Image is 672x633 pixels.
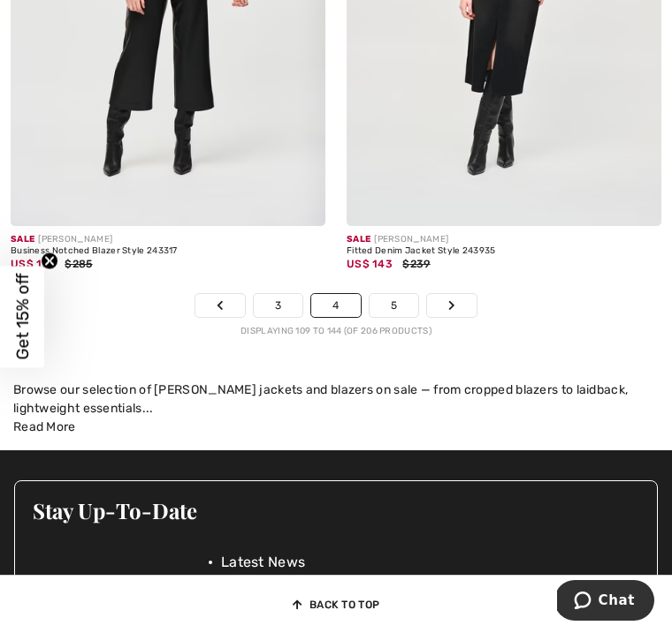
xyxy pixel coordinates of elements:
[557,580,654,624] iframe: Opens a widget where you can chat to one of our agents
[11,246,325,257] div: Business Notched Blazer Style 243317
[311,294,360,317] a: 4
[402,258,430,270] span: $239
[370,294,418,317] a: 5
[41,252,58,269] button: Close teaser
[221,573,372,594] span: Deals And Promotions
[65,258,92,270] span: $285
[347,258,393,270] span: US$ 143
[12,274,33,360] span: Get 15% off
[11,233,325,246] div: [PERSON_NAME]
[13,419,76,434] span: Read More
[33,499,639,522] h3: Stay Up-To-Date
[347,234,370,245] span: Sale
[254,294,302,317] a: 3
[347,246,661,257] div: Fitted Denim Jacket Style 243935
[13,381,659,418] div: Browse our selection of [PERSON_NAME] jackets and blazers on sale — from cropped blazers to laidb...
[221,552,305,573] span: Latest News
[11,234,34,245] span: Sale
[11,258,55,270] span: US$ 157
[347,233,661,246] div: [PERSON_NAME]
